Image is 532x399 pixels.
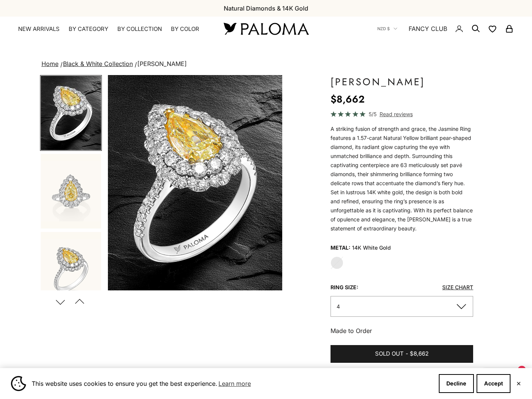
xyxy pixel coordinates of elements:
[331,242,351,253] legend: Metal:
[331,110,473,118] a: 5/5 Read reviews
[18,25,60,33] a: NEW ARRIVALS
[40,153,102,229] button: Go to item 2
[477,374,510,393] button: Accept
[331,282,358,293] legend: Ring Size:
[331,92,364,107] sale-price: $8,662
[217,378,252,389] a: Learn more
[18,25,206,33] nav: Primary navigation
[369,110,377,118] span: 5/5
[337,303,340,310] span: 4
[331,296,473,317] button: 4
[137,60,187,68] span: [PERSON_NAME]
[171,25,199,33] summary: By Color
[11,376,26,391] img: Cookie banner
[442,284,473,290] a: Size Chart
[377,17,514,41] nav: Secondary navigation
[516,381,521,386] button: Close
[41,76,101,150] img: #YellowGold #WhiteGold #RoseGold
[439,374,474,393] button: Decline
[352,242,391,253] variant-option-value: 14K White Gold
[331,126,473,232] span: A striking fusion of strength and grace, the Jasmine Ring features a 1.57-carat Natural Yellow br...
[41,154,101,229] img: #YellowGold #WhiteGold #RoseGold
[117,25,162,33] summary: By Collection
[331,75,473,89] h1: [PERSON_NAME]
[69,25,108,33] summary: By Category
[410,349,429,359] span: $8,662
[224,3,308,13] p: Natural Diamonds & 14K Gold
[331,326,473,336] p: Made to Order
[375,349,404,359] span: Sold out
[108,75,282,290] img: #YellowGold #WhiteGold #RoseGold
[40,231,102,307] button: Go to item 3
[41,232,101,307] img: #YellowGold #WhiteGold #RoseGold
[380,110,413,118] span: Read reviews
[331,345,473,363] button: Sold out-$8,662
[42,60,58,68] a: Home
[108,75,282,290] div: Item 1 of 10
[40,59,492,69] nav: breadcrumbs
[32,378,433,389] span: This website uses cookies to ensure you get the best experience.
[377,25,397,32] button: NZD $
[377,25,390,32] span: NZD $
[40,75,102,151] button: Go to item 1
[63,60,133,68] a: Black & White Collection
[409,24,447,34] a: FANCY CLUB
